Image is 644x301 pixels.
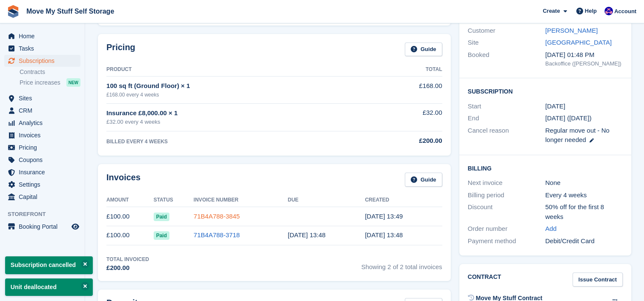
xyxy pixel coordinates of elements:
span: Capital [19,191,70,203]
div: £32.00 every 4 weeks [106,118,369,126]
a: menu [4,166,80,178]
time: 2025-07-24 12:48:13 UTC [365,231,403,239]
div: £168.00 every 4 weeks [106,91,369,99]
span: Showing 2 of 2 total invoices [361,256,442,273]
th: Due [288,193,365,207]
span: [DATE] ([DATE]) [545,114,592,122]
a: menu [4,105,80,116]
a: 71B4A788-3718 [194,231,240,239]
img: stora-icon-8386f47178a22dfd0bd8f6a31ec36ba5ce8667c1dd55bd0f319d3a0aa187defe.svg [7,5,20,18]
a: Price increases NEW [20,78,80,87]
time: 2025-07-23 23:00:00 UTC [545,102,565,111]
span: Create [543,7,560,15]
div: Booked [468,50,545,68]
a: menu [4,117,80,129]
a: menu [4,92,80,104]
time: 2025-07-25 12:48:13 UTC [288,231,326,239]
span: CRM [19,105,70,116]
a: Preview store [70,221,80,232]
th: Invoice Number [194,193,288,207]
div: Debit/Credit Card [545,236,623,246]
a: Move My Stuff Self Storage [23,4,117,18]
time: 2025-08-21 12:49:04 UTC [365,213,403,220]
div: £200.00 [369,136,442,146]
a: menu [4,179,80,190]
td: £100.00 [106,207,154,226]
a: 71B4A788-3845 [194,213,240,220]
h2: Subscription [468,87,623,95]
span: Home [19,30,70,42]
span: Help [585,7,597,15]
th: Product [106,63,369,77]
span: Insurance [19,166,70,178]
th: Total [369,63,442,77]
a: [GEOGRAPHIC_DATA] [545,39,612,46]
div: Payment method [468,236,545,246]
div: Next invoice [468,178,545,188]
div: BILLED EVERY 4 WEEKS [106,138,369,145]
div: None [545,178,623,188]
th: Amount [106,193,154,207]
span: Paid [154,231,169,240]
span: Subscriptions [19,55,70,67]
p: Subscription cancelled [5,256,93,274]
div: Cancel reason [468,126,545,145]
td: £100.00 [106,226,154,245]
h2: Pricing [106,43,135,57]
h2: Contract [468,273,501,287]
img: Jade Whetnall [604,7,613,15]
div: Start [468,102,545,111]
a: menu [4,191,80,203]
div: End [468,114,545,123]
div: Order number [468,224,545,234]
span: Regular move out - No longer needed [545,127,610,144]
td: £32.00 [369,103,442,131]
div: Site [468,38,545,48]
div: Billing period [468,190,545,200]
a: Guide [405,173,442,187]
span: Price increases [20,79,60,87]
div: NEW [66,78,80,87]
a: Issue Contract [572,273,623,287]
span: Pricing [19,142,70,153]
a: menu [4,221,80,233]
td: £168.00 [369,77,442,103]
a: menu [4,142,80,153]
div: [DATE] 01:48 PM [545,50,623,60]
span: Settings [19,179,70,190]
div: Backoffice ([PERSON_NAME]) [545,60,623,68]
a: menu [4,129,80,141]
span: Tasks [19,43,70,54]
div: Insurance £8,000.00 × 1 [106,108,369,118]
div: Every 4 weeks [545,190,623,200]
span: Booking Portal [19,221,70,233]
a: menu [4,30,80,42]
h2: Invoices [106,173,140,187]
span: Storefront [8,210,85,219]
a: Contracts [20,68,80,76]
p: Unit deallocated [5,278,93,296]
h2: Billing [468,164,623,172]
div: Total Invoiced [106,256,149,263]
div: 50% off for the first 8 weeks [545,202,623,221]
span: Paid [154,213,169,221]
span: Sites [19,92,70,104]
th: Status [154,193,194,207]
div: £200.00 [106,263,149,273]
a: Add [545,224,557,234]
div: 100 sq ft (Ground Floor) × 1 [106,81,369,91]
span: Coupons [19,154,70,166]
a: menu [4,43,80,54]
span: Invoices [19,129,70,141]
a: menu [4,154,80,166]
a: [PERSON_NAME] [545,27,598,34]
th: Created [365,193,442,207]
a: menu [4,55,80,67]
div: Discount [468,202,545,221]
div: Customer [468,26,545,36]
span: Account [614,7,636,16]
a: Guide [405,43,442,57]
span: Analytics [19,117,70,129]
